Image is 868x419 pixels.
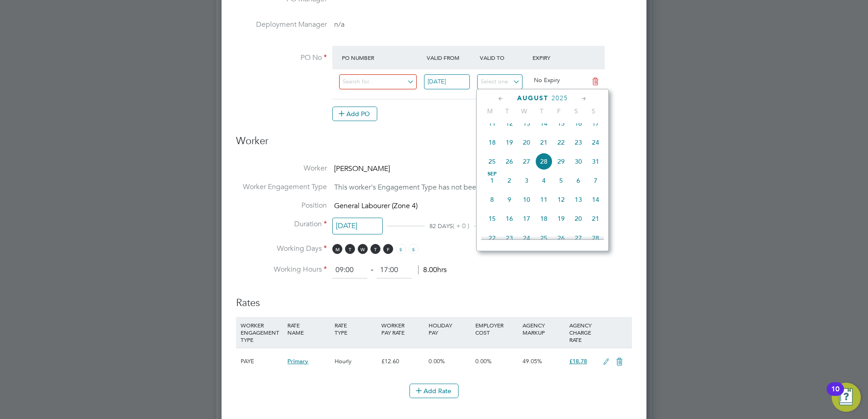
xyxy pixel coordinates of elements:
[552,229,570,247] span: 26
[569,357,587,365] span: £18.78
[477,74,523,89] input: Select one
[534,76,560,84] span: No Expiry
[332,317,379,341] div: RATE TYPE
[518,229,535,247] span: 24
[236,135,632,155] h3: Worker
[483,172,501,176] span: Sep
[501,115,518,132] span: 12
[587,134,604,151] span: 24
[332,262,367,278] input: 08:00
[473,317,520,341] div: EMPLOYER COST
[236,265,327,274] label: Working Hours
[379,317,426,341] div: WORKER PAY RATE
[287,357,308,365] span: Primary
[236,244,327,253] label: Working Days
[587,153,604,170] span: 31
[530,49,583,66] div: Expiry
[236,20,327,29] label: Deployment Manager
[483,115,501,132] span: 11
[518,134,535,151] span: 20
[340,49,424,66] div: PO Number
[396,244,406,254] span: S
[520,317,567,341] div: AGENCY MARKUP
[478,49,531,66] div: Valid To
[501,210,518,227] span: 16
[533,107,550,115] span: T
[429,357,445,365] span: 0.00%
[567,107,585,115] span: S
[429,222,453,230] span: 82 DAYS
[552,153,570,170] span: 29
[518,172,535,189] span: 3
[585,107,602,115] span: S
[483,153,501,170] span: 25
[501,172,518,189] span: 2
[535,134,552,151] span: 21
[570,229,587,247] span: 27
[483,210,501,227] span: 15
[236,287,632,310] h3: Rates
[501,191,518,208] span: 9
[424,49,478,66] div: Valid From
[483,134,501,151] span: 18
[501,153,518,170] span: 26
[424,74,470,89] input: Select one
[238,348,285,375] div: PAYE
[587,191,604,208] span: 14
[518,210,535,227] span: 17
[332,107,377,121] button: Add PO
[334,20,345,29] span: n/a
[334,201,418,210] span: General Labourer (Zone 4)
[570,153,587,170] span: 30
[483,191,501,208] span: 8
[523,357,542,365] span: 49.05%
[501,229,518,247] span: 23
[236,219,327,229] label: Duration
[418,265,447,274] span: 8.00hrs
[570,134,587,151] span: 23
[535,172,552,189] span: 4
[334,183,562,192] span: This worker's Engagement Type has not been registered by its Agency.
[587,229,604,247] span: 28
[570,172,587,189] span: 6
[481,107,498,115] span: M
[570,210,587,227] span: 20
[570,115,587,132] span: 16
[483,172,501,189] span: 1
[587,172,604,189] span: 7
[567,317,598,348] div: AGENCY CHARGE RATE
[535,115,552,132] span: 14
[550,107,567,115] span: F
[498,107,516,115] span: T
[475,357,492,365] span: 0.00%
[535,153,552,170] span: 28
[369,265,375,274] span: ‐
[358,244,368,254] span: W
[236,201,327,210] label: Position
[377,262,412,278] input: 17:00
[552,134,570,151] span: 22
[518,115,535,132] span: 13
[535,210,552,227] span: 18
[332,244,342,254] span: M
[332,348,379,375] div: Hourly
[339,74,417,89] input: Search for...
[831,389,839,401] div: 10
[285,317,332,341] div: RATE NAME
[570,191,587,208] span: 13
[345,244,355,254] span: T
[426,317,473,341] div: HOLIDAY PAY
[517,94,548,102] span: August
[552,115,570,132] span: 15
[370,244,380,254] span: T
[552,94,568,102] span: 2025
[332,218,383,234] input: Select one
[552,172,570,189] span: 5
[552,210,570,227] span: 19
[587,115,604,132] span: 17
[501,134,518,151] span: 19
[236,53,327,63] label: PO No
[453,222,469,230] span: ( + 0 )
[516,107,533,115] span: W
[409,384,459,398] button: Add Rate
